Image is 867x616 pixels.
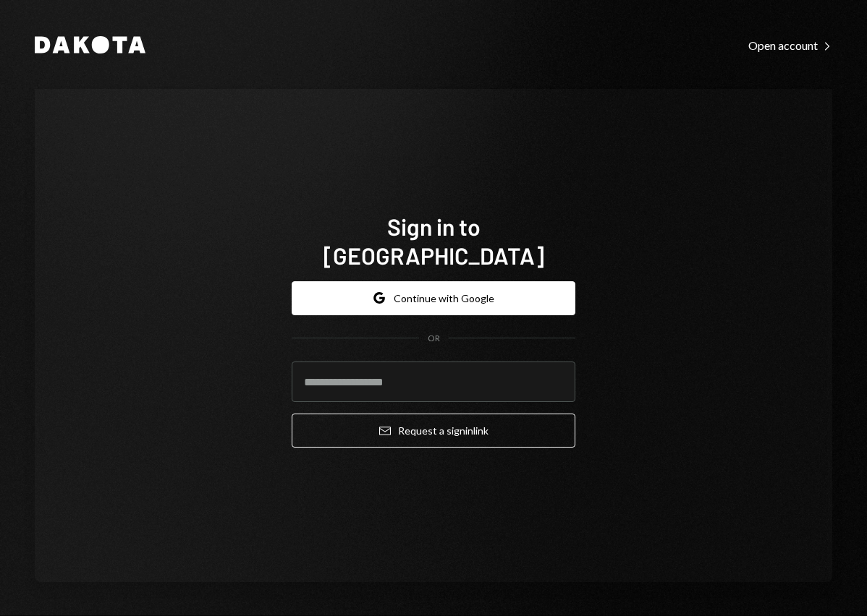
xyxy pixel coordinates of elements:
[428,333,440,345] div: OR
[292,212,575,270] h1: Sign in to [GEOGRAPHIC_DATA]
[292,281,575,315] button: Continue with Google
[748,38,832,53] div: Open account
[748,37,832,53] a: Open account
[292,414,575,448] button: Request a signinlink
